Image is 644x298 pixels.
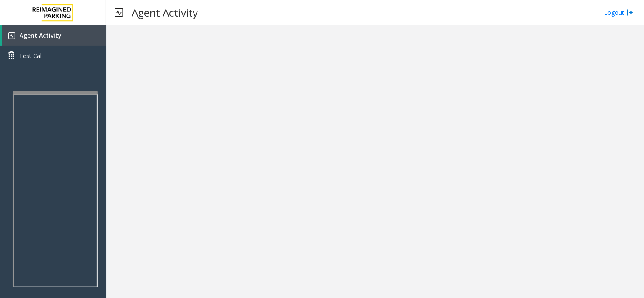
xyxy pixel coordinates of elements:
a: Logout [605,8,633,17]
span: Agent Activity [20,31,62,39]
h3: Agent Activity [127,2,202,23]
img: logout [627,8,633,17]
img: pageIcon [115,2,123,23]
img: 'icon' [8,32,15,39]
a: Agent Activity [2,25,106,46]
span: Test Call [19,51,43,60]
